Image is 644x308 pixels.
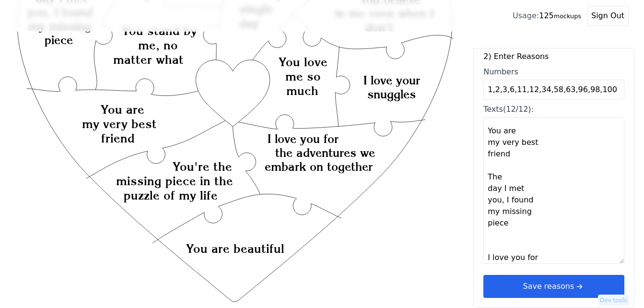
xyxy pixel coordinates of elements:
[598,295,629,306] button: Dev tools
[265,160,373,174] text: embark on together
[275,146,375,160] text: the adventures we
[101,102,144,117] text: You are
[554,12,581,20] small: mockups
[186,241,284,256] text: You are beautiful
[483,275,624,298] button: Save reasonsarrow right short
[483,117,624,264] textarea: Texts(12/12):
[28,19,91,33] text: my missing
[101,131,135,145] text: friend
[173,159,232,174] text: You're the
[483,80,624,100] input: Numbers
[138,38,178,52] text: me, no
[285,69,321,83] text: me so
[124,188,218,202] text: puzzle of my life
[367,87,416,101] text: snuggles
[503,105,534,114] span: (12/12):
[45,33,73,47] text: piece
[483,104,624,115] div: Texts
[268,132,339,146] text: I love you for
[483,51,624,62] label: 2) Enter Reasons
[286,83,318,98] text: much
[363,73,420,87] text: I love your
[587,6,629,26] button: Sign Out
[122,24,197,38] text: You stand by
[483,66,624,78] div: Numbers
[82,117,157,131] text: my very best
[365,20,393,34] text: don’t
[574,281,585,292] svg: arrow right short
[513,10,581,22] div: 125
[117,174,234,188] text: missing piece in the
[113,52,184,67] text: matter what
[279,55,328,69] text: You love
[513,11,539,20] span: Usage:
